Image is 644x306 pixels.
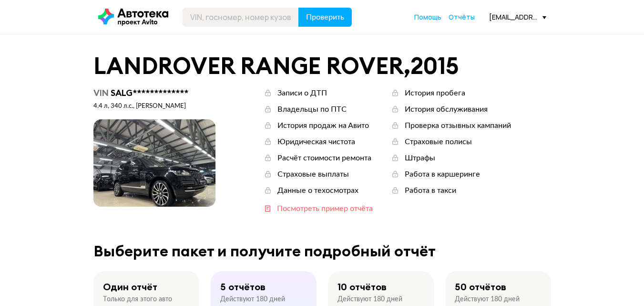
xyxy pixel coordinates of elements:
span: VIN [93,87,109,98]
a: Отчёты [449,12,475,22]
div: Юридическая чистота [277,137,355,147]
div: Действуют 180 дней [220,295,285,304]
div: История продаж на Авито [277,120,369,131]
div: Записи о ДТП [277,88,327,98]
div: История пробега [405,88,465,98]
div: Посмотреть пример отчёта [277,203,373,214]
div: 5 отчётов [220,281,266,293]
input: VIN, госномер, номер кузова [183,8,299,27]
div: Штрафы [405,153,435,163]
div: Выберите пакет и получите подробный отчёт [93,243,551,260]
div: Владельцы по ПТС [277,104,347,115]
div: [EMAIL_ADDRESS][DOMAIN_NAME] [489,12,546,21]
div: Работа в такси [405,185,456,196]
div: LANDROVER RANGE ROVER , 2015 [93,53,551,78]
div: Расчёт стоимости ремонта [277,153,371,163]
button: Проверить [298,8,352,27]
div: 10 отчётов [337,281,387,293]
div: Проверка отзывных кампаний [405,120,511,131]
div: Страховые выплаты [277,169,349,179]
div: Работа в каршеринге [405,169,480,179]
span: Отчёты [449,12,475,21]
span: Помощь [414,12,441,21]
span: Проверить [306,13,344,21]
div: Страховые полисы [405,137,472,147]
div: 4.4 л, 340 л.c., [PERSON_NAME] [93,102,215,111]
a: Посмотреть пример отчёта [263,203,373,214]
div: Данные о техосмотрах [277,185,358,196]
div: История обслуживания [405,104,488,115]
div: Один отчёт [103,281,157,293]
div: Только для этого авто [103,295,172,304]
div: Действуют 180 дней [337,295,402,304]
a: Помощь [414,12,441,22]
div: 50 отчётов [455,281,506,293]
div: Действуют 180 дней [455,295,520,304]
